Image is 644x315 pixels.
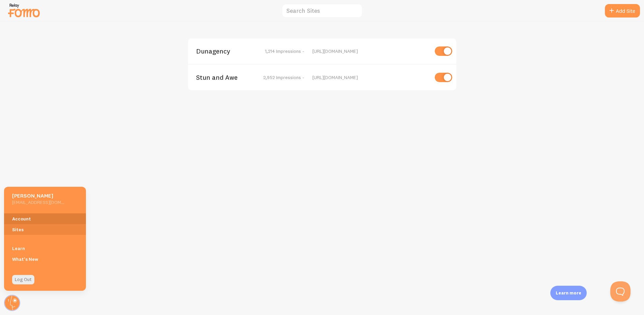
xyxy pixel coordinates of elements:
a: What's New [4,254,86,265]
h5: [PERSON_NAME] [12,192,64,199]
span: Stun and Awe [196,74,250,80]
a: Account [4,213,86,224]
a: Sites [4,224,86,235]
div: [URL][DOMAIN_NAME] [312,48,429,54]
span: 1,214 Impressions - [265,48,304,54]
div: [URL][DOMAIN_NAME] [312,74,429,80]
span: 2,952 Impressions - [263,74,304,80]
span: Dunagency [196,48,250,54]
a: Log Out [12,275,34,284]
p: Learn more [556,290,581,296]
a: Learn [4,243,86,254]
div: Learn more [550,286,587,300]
iframe: Help Scout Beacon - Open [610,281,631,302]
h5: [EMAIL_ADDRESS][DOMAIN_NAME] [12,199,64,205]
img: fomo-relay-logo-orange.svg [7,2,41,19]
